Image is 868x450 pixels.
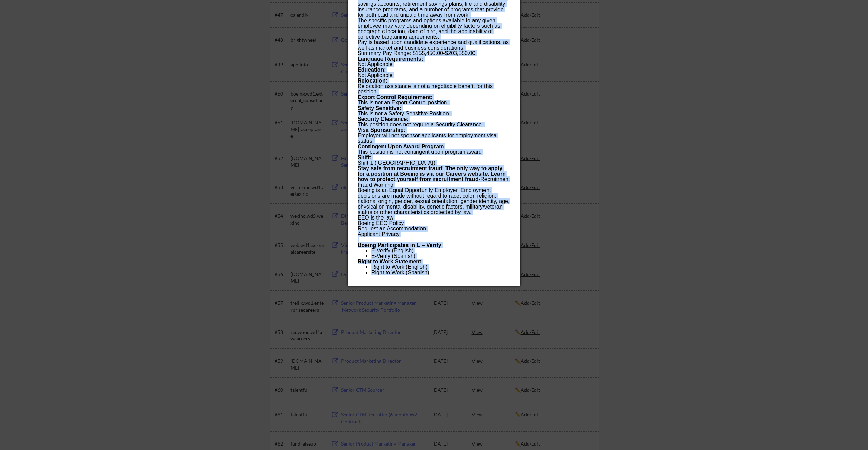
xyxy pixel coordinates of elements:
[358,242,441,248] b: Boeing Participates in E – Verify
[358,56,423,62] b: Language Requirements:
[358,220,404,226] a: Boeing EEO Policy
[371,248,414,253] a: E-Verify (English)
[358,166,510,188] p: -
[371,264,427,270] a: Right to Work (English)
[371,253,415,259] a: E-Verify (Spanish)
[358,78,387,84] b: Relocation:
[358,259,421,264] b: Right to Work Statement
[358,165,506,182] b: Stay safe from recruitment fraud! The only way to apply for a position at Boeing is via our Caree...
[358,176,510,188] a: Recruitment Fraud Warning
[358,231,400,237] a: Applicant Privacy
[358,143,444,149] b: Contingent Upon Award Program
[358,40,510,51] p: Pay is based upon candidate experience and qualifications, as well as market and business conside...
[358,116,409,122] b: Security Clearance:
[358,18,510,40] p: The specific programs and options available to any given employee may vary depending on eligibili...
[358,154,372,160] b: Shift:
[371,270,429,275] a: Right to Work (Spanish)
[358,127,405,133] b: Visa Sponsorship:
[358,215,393,221] a: EEO is the law
[358,105,401,111] b: Safety Sensitive:
[358,94,433,100] b: Export Control Requirement:
[358,67,386,73] b: Education:
[358,226,426,232] a: Request an Accommodation
[358,188,510,215] p: Boeing is an Equal Opportunity Employer. Employment decisions are made without regard to race, co...
[358,51,510,56] p: Summary Pay Range: $155,450.00-$203,550.00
